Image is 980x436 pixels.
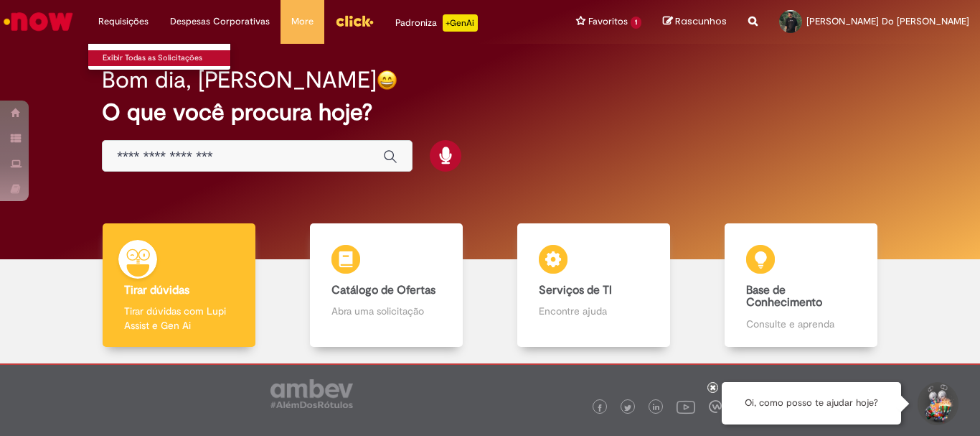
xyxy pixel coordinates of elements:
[88,50,246,66] a: Exibir Todas as Solicitações
[75,223,283,348] a: Tirar dúvidas Tirar dúvidas com Lupi Assist e Gen Ai
[663,15,727,29] a: Rascunhos
[677,397,695,416] img: logo_footer_youtube.png
[102,68,377,93] h2: Bom dia, [PERSON_NAME]
[1,7,75,36] img: ServiceNow
[335,10,374,32] img: click_logo_yellow_360x200.png
[490,223,697,348] a: Serviços de TI Encontre ajuda
[270,379,353,408] img: logo_footer_ambev_rotulo_gray.png
[170,14,270,29] span: Despesas Corporativas
[331,283,435,297] b: Catálogo de Ofertas
[291,14,314,29] span: More
[596,404,603,412] img: logo_footer_facebook.png
[124,304,233,333] p: Tirar dúvidas com Lupi Assist e Gen Ai
[283,223,490,348] a: Catálogo de Ofertas Abra uma solicitação
[722,382,901,425] div: Oi, como posso te ajudar hoje?
[709,400,722,413] img: logo_footer_workplace.png
[539,304,648,318] p: Encontre ajuda
[653,404,660,412] img: logo_footer_linkedin.png
[377,70,397,91] img: happy-face.png
[102,100,878,125] h2: O que você procura hoje?
[915,382,958,425] button: Iniciar Conversa de Suporte
[746,283,822,310] b: Base de Conhecimento
[124,283,189,297] b: Tirar dúvidas
[588,14,628,29] span: Favoritos
[395,14,478,32] div: Padroniza
[697,223,905,348] a: Base de Conhecimento Consulte e aprenda
[539,283,612,297] b: Serviços de TI
[443,14,478,32] p: +GenAi
[675,14,727,28] span: Rascunhos
[631,17,641,29] span: 1
[806,15,969,27] span: [PERSON_NAME] Do [PERSON_NAME]
[98,14,149,29] span: Requisições
[331,304,440,318] p: Abra uma solicitação
[88,43,231,70] ul: Requisições
[624,404,631,412] img: logo_footer_twitter.png
[746,317,855,331] p: Consulte e aprenda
